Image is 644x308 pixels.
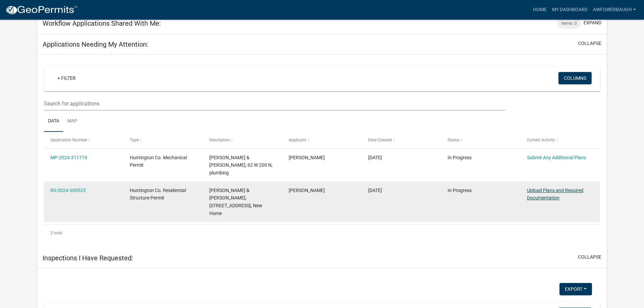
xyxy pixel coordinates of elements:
[209,138,230,142] span: Description
[282,132,362,148] datatable-header-cell: Applicant
[527,138,555,142] span: Current Activity
[527,155,586,160] a: Submit Any Additional Plans
[362,132,441,148] datatable-header-cell: Date Created
[441,132,520,148] datatable-header-cell: Status
[590,3,639,16] a: AWFowerbaugh
[43,254,133,262] h5: Inspections I Have Requested:
[44,132,123,148] datatable-header-cell: Application Number
[448,138,459,142] span: Status
[50,138,87,142] span: Application Number
[289,138,306,142] span: Applicant
[578,40,601,47] button: collapse
[520,132,600,148] datatable-header-cell: Current Activity
[289,188,325,193] span: Anthony Fowerbaugh
[448,188,472,193] span: In Progress
[527,188,583,201] a: Upload Plans and Required Documentation
[559,283,592,295] button: Export
[50,188,86,193] a: RS-2024-309525
[52,72,81,84] a: + Filter
[44,97,505,111] input: Search for applications
[289,155,325,160] span: Anthony Fowerbaugh
[63,111,81,132] a: Map
[368,138,392,142] span: Date Created
[203,132,282,148] datatable-header-cell: Description
[130,188,186,201] span: Huntington Co. Residential Structure Permit
[558,72,592,84] button: Columns
[557,18,581,29] div: Items: 0
[43,40,148,48] h5: Applications Needing My Attention:
[43,19,161,27] h5: Workflow Applications Shared With Me:
[130,138,139,142] span: Type
[44,111,63,132] a: Data
[549,3,590,16] a: My Dashboard
[123,132,203,148] datatable-header-cell: Type
[130,155,187,168] span: Huntington Co. Mechanical Permit
[44,224,600,241] div: 2 total
[209,155,272,176] span: Fowerbaugh, Anthony & Demara, 62 W 200 N, plumbing
[368,155,382,160] span: 09/16/2024
[578,254,601,261] button: collapse
[583,19,601,26] button: expand
[368,188,382,193] span: 09/10/2024
[209,188,262,216] span: Fowerbaugh, Anthony & Demara, 62 W 200 N, New Home
[50,155,87,160] a: MP-2024-311719
[530,3,549,16] a: Home
[37,54,607,248] div: collapse
[448,155,472,160] span: In Progress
